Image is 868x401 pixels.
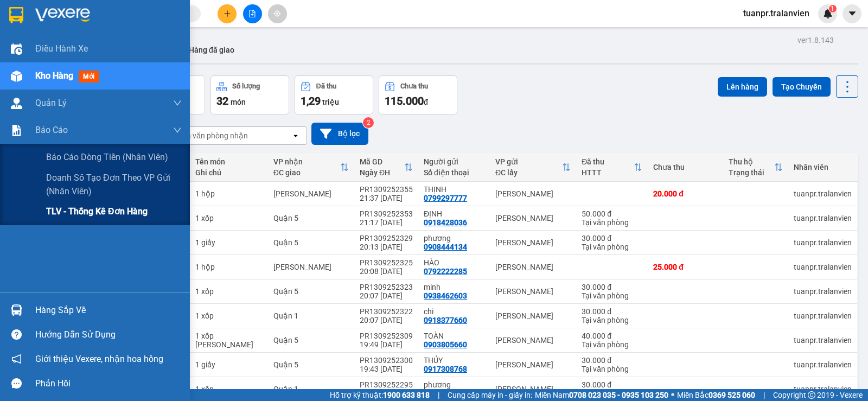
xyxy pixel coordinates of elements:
th: Toggle SortBy [576,153,648,182]
div: Phản hồi [35,375,182,392]
div: 19:43 [DATE] [360,365,413,373]
span: món [231,98,246,106]
div: [PERSON_NAME] [495,336,571,345]
div: 0938462603 [424,291,467,300]
div: phương [424,380,484,389]
div: 0918377660 [424,316,467,324]
div: ĐỊNH [424,209,484,218]
div: 1 hộp [195,189,263,198]
div: Tại văn phòng [582,291,642,300]
div: minh [424,283,484,291]
div: Ngày ĐH [360,168,404,177]
div: Tên món [195,157,263,166]
div: Trạng thái [729,168,774,177]
span: 1,29 [301,94,321,107]
div: [PERSON_NAME] [495,263,571,271]
div: tuanpr.tralanvien [794,336,852,345]
div: 0908444134 [424,243,467,251]
div: 0799297777 [424,194,467,202]
div: PR1309252355 [360,185,413,194]
span: Báo cáo [35,123,68,137]
div: THỊNH [424,185,484,194]
div: 20:08 [DATE] [360,267,413,276]
div: 25.000 đ [653,263,718,271]
div: Mã GD [360,157,404,166]
button: Chưa thu115.000đ [379,75,457,114]
img: warehouse-icon [11,43,22,55]
img: warehouse-icon [11,71,22,82]
button: Hàng đã giao [180,37,243,63]
div: Tại văn phòng [582,340,642,349]
div: 20.000 đ [653,189,718,198]
div: Tại văn phòng [582,389,642,398]
div: Đã thu [316,82,336,90]
div: tuanpr.tralanvien [794,263,852,271]
div: 21:17 [DATE] [360,218,413,227]
span: mới [79,71,99,82]
span: | [438,389,439,401]
span: Cung cấp máy in - giấy in: [448,389,532,401]
div: HÀO [424,258,484,267]
div: 30.000 đ [582,356,642,365]
div: Quận 1 [273,385,349,393]
div: [PERSON_NAME] [273,189,349,198]
span: TLV - Thống kê đơn hàng [46,205,148,218]
div: Chưa thu [653,163,718,171]
div: 1 xốp [195,385,263,393]
th: Toggle SortBy [354,153,418,182]
div: tuanpr.tralanvien [794,311,852,320]
div: PR1309252329 [360,234,413,243]
div: ĐC giao [273,168,340,177]
img: solution-icon [11,125,22,136]
div: Tại văn phòng [582,316,642,324]
th: Toggle SortBy [723,153,788,182]
div: tuanpr.tralanvien [794,189,852,198]
button: Lên hàng [718,77,767,97]
div: [PERSON_NAME] [495,189,571,198]
span: caret-down [847,9,857,18]
div: Quận 1 [273,311,349,320]
div: PR1309252325 [360,258,413,267]
span: Hỗ trợ kỹ thuật: [330,389,430,401]
div: [PERSON_NAME] [495,311,571,320]
div: Quận 5 [273,214,349,222]
sup: 1 [829,5,837,12]
th: Toggle SortBy [490,153,576,182]
span: ⚪️ [671,393,674,397]
div: Hướng dẫn sử dụng [35,327,182,343]
div: 20:07 [DATE] [360,316,413,324]
span: Kho hàng [35,71,73,81]
div: 1 xốp [195,287,263,296]
div: [PERSON_NAME] [495,360,571,369]
button: caret-down [843,4,861,23]
div: Nhân viên [794,163,852,171]
div: ver 1.8.143 [797,34,834,46]
div: HTTT [582,168,634,177]
span: Miền Bắc [677,389,755,401]
button: Tạo Chuyến [773,77,831,97]
div: tuanpr.tralanvien [794,214,852,222]
div: 20:13 [DATE] [360,243,413,251]
div: tuanpr.tralanvien [794,360,852,369]
div: 0906898081 [424,389,467,398]
strong: 0369 525 060 [709,391,755,399]
img: logo-vxr [9,7,23,23]
div: 50.000 đ [582,209,642,218]
span: Doanh số tạo đơn theo VP gửi (nhân viên) [46,171,182,198]
div: 0917308768 [424,365,467,373]
span: down [173,99,182,107]
div: 30.000 đ [582,307,642,316]
span: down [173,126,182,135]
div: tuanpr.tralanvien [794,238,852,247]
div: 30.000 đ [582,234,642,243]
div: 21:37 [DATE] [360,194,413,202]
div: Tại văn phòng [582,365,642,373]
div: 19:49 [DATE] [360,340,413,349]
div: Quận 5 [273,238,349,247]
div: 0903805660 [424,340,467,349]
span: tuanpr.tralanvien [735,7,818,20]
div: PR1309252323 [360,283,413,291]
div: PR1309252322 [360,307,413,316]
div: Chưa thu [400,82,428,90]
div: Chọn văn phòng nhận [173,130,248,141]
